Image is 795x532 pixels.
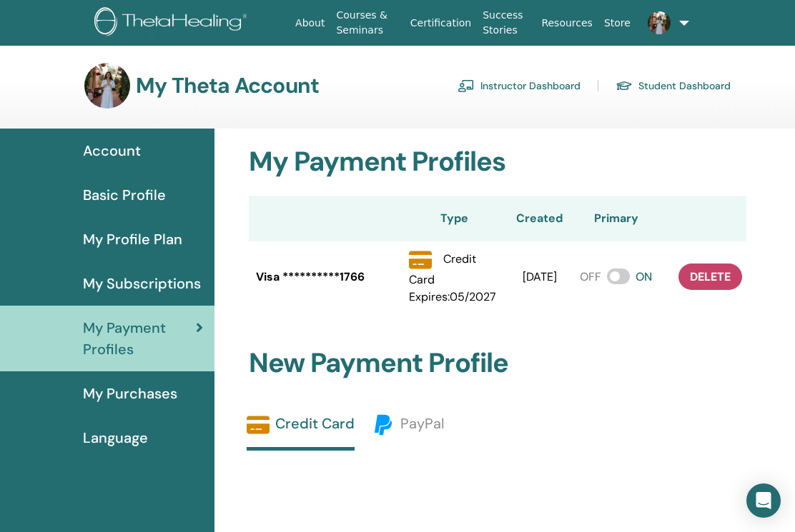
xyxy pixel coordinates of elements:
a: Resources [535,10,598,36]
a: Courses & Seminars [330,2,404,44]
div: [DATE] [515,268,565,286]
th: Type [402,196,508,241]
img: logo.png [94,7,252,39]
h3: My Theta Account [136,73,319,99]
h2: My Payment Profiles [240,146,755,179]
th: Created [508,196,572,241]
div: Open Intercom Messenger [746,483,781,518]
span: Account [83,140,141,161]
a: Instructor Dashboard [458,74,581,97]
a: Success Stories [477,2,535,44]
a: Store [598,10,636,36]
img: default.jpg [84,63,130,109]
span: My Profile Plan [83,229,182,250]
span: delete [690,269,731,284]
th: Primary [572,196,661,241]
span: Basic Profile [83,184,166,206]
span: ON [636,269,652,284]
img: paypal.svg [372,413,395,436]
p: Expires : 05 / 2027 [409,288,500,306]
img: credit-card-solid.svg [247,413,270,436]
button: delete [678,264,742,290]
h2: New Payment Profile [240,347,755,380]
span: Language [83,427,148,448]
a: Student Dashboard [616,74,731,97]
img: graduation-cap.svg [616,80,633,92]
span: My Purchases [83,383,177,404]
img: default.jpg [648,11,671,34]
span: PayPal [400,414,444,433]
span: Credit Card [409,251,476,287]
span: My Subscriptions [83,273,201,294]
img: credit-card-solid.svg [409,249,432,271]
span: OFF [580,269,601,284]
span: My Payment Profiles [83,317,196,360]
a: Certification [405,10,477,36]
a: About [290,10,330,36]
a: Credit Card [247,413,355,451]
img: chalkboard-teacher.svg [458,79,475,92]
